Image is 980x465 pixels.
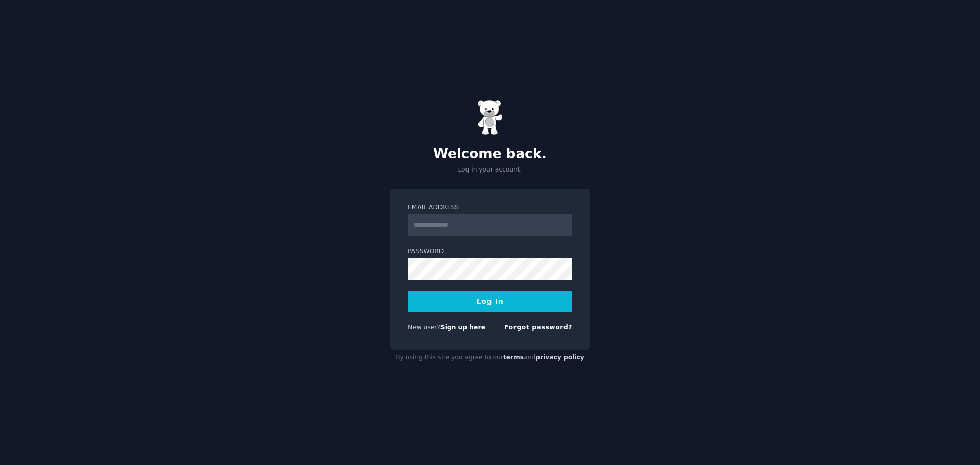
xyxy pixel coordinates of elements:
span: New user? [408,324,440,331]
button: Log In [408,291,572,312]
a: terms [503,354,524,361]
h2: Welcome back. [390,146,590,162]
label: Email Address [408,203,572,212]
a: Forgot password? [504,324,572,331]
p: Log in your account. [390,165,590,175]
label: Password [408,247,572,256]
a: Sign up here [440,324,485,331]
img: Gummy Bear [477,100,503,135]
div: By using this site you agree to our and [390,350,590,366]
a: privacy policy [535,354,584,361]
